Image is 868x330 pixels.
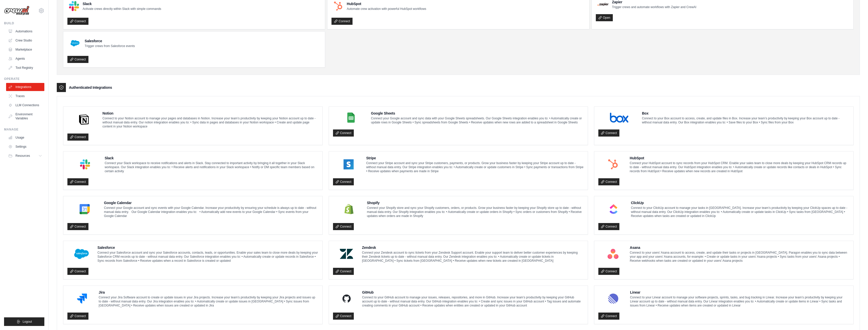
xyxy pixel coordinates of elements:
img: HubSpot Logo [333,1,343,11]
p: Connect your Google account and sync events with your Google Calendar. Increase your productivity... [104,206,318,218]
img: Stripe Logo [335,159,363,169]
button: Logout [4,317,44,326]
span: Resources [15,154,30,158]
p: Connect your Google account and sync data with your Google Sheets spreadsheets. Our Google Sheets... [371,116,584,124]
h4: Salesforce [85,38,135,43]
h4: Zendesk [362,245,584,250]
a: Connect [331,18,353,25]
div: Build [4,21,44,25]
a: Connect [333,129,354,137]
h4: Salesforce [98,245,318,250]
p: Automate crew activation with powerful HubSpot workflows [347,7,426,11]
h4: HubSpot [630,156,849,161]
a: Connect [598,223,619,230]
p: Trigger crews from Salesforce events [85,44,135,48]
p: Connect your Slack workspace to receive notifications and alerts in Slack. Stay connected to impo... [105,161,318,173]
a: Environment Variables [6,110,44,122]
a: Agents [6,55,44,63]
img: Notion Logo [69,115,99,125]
img: Jira Logo [69,294,95,304]
div: Manage [4,127,44,131]
h4: ClickUp [631,200,849,205]
a: Connect [333,223,354,230]
a: Connect [598,268,619,275]
a: Usage [6,134,44,142]
a: Automations [6,27,44,35]
img: Shopify Logo [335,204,363,214]
img: Logo [4,6,29,15]
div: Operate [4,77,44,81]
a: Integrations [6,83,44,91]
h4: Stripe [366,156,584,161]
a: Connect [67,18,88,25]
h4: Google Calendar [104,200,318,205]
img: HubSpot Logo [600,159,626,169]
a: Connect [67,313,88,320]
p: Trigger crews and automate workflows with Zapier and CrewAI [612,5,696,9]
a: Connect [598,129,619,137]
a: Connect [333,178,354,185]
a: Connect [333,268,354,275]
img: ClickUp Logo [600,204,627,214]
a: Open [596,14,613,21]
p: Connect your Shopify store and sync your Shopify customers, orders, or products. Grow your busine... [367,206,584,218]
a: Connect [333,313,354,320]
a: Connect [67,178,88,185]
span: Logout [23,320,32,324]
h4: GitHub [362,290,584,295]
img: Asana Logo [600,249,626,259]
a: LLM Connections [6,101,44,109]
a: Marketplace [6,46,44,54]
p: Connect your Jira Software account to create or update issues in your Jira projects. Increase you... [99,295,318,307]
a: Connect [67,223,88,230]
img: Linear Logo [600,294,626,304]
a: Connect [598,178,619,185]
p: Connect to your GitHub account to manage your issues, releases, repositories, and more in GitHub.... [362,295,584,307]
img: Zendesk Logo [335,249,359,259]
p: Activate crews directly within Slack with simple commands [83,7,161,11]
a: Tool Registry [6,64,44,72]
h4: Box [642,111,849,116]
h4: HubSpot [347,1,426,6]
img: Salesforce Logo [69,37,81,49]
img: Zapier Logo [597,3,608,6]
p: Connect your Zendesk account to sync tickets from your Zendesk Support account. Enable your suppo... [362,251,584,263]
h4: Asana [630,245,849,250]
h4: Slack [83,1,161,6]
img: Slack Logo [69,1,79,11]
a: Connect [67,56,88,63]
a: Connect [598,313,619,320]
a: Traces [6,92,44,100]
p: Connect your Salesforce account and sync your Salesforce accounts, contacts, leads, or opportunit... [98,251,318,263]
h4: Shopify [367,200,584,205]
img: GitHub Logo [335,294,359,304]
h4: Google Sheets [371,111,584,116]
p: Connect to your ClickUp account to manage your tasks in [GEOGRAPHIC_DATA]. Increase your team’s p... [631,206,849,218]
img: Slack Logo [69,159,101,169]
p: Connect your Stripe account and sync your Stripe customers, payments, or products. Grow your busi... [366,161,584,173]
p: Connect to your Linear account to manage your software projects, sprints, tasks, and bug tracking... [630,295,849,307]
img: Google Calendar Logo [69,204,100,214]
h3: Authenticated Integrations [69,85,112,90]
h4: Jira [99,290,318,295]
button: Resources [6,152,44,160]
a: Settings [6,143,44,151]
a: Connect [67,268,88,275]
h4: Linear [630,290,849,295]
img: Google Sheets Logo [335,113,367,123]
a: Connect [67,134,88,141]
p: Connect to your Box account to access, create, and update files in Box. Increase your team’s prod... [642,116,849,124]
p: Connect your HubSpot account to sync records from your HubSpot CRM. Enable your sales team to clo... [630,161,849,173]
img: Salesforce Logo [69,249,94,259]
img: Box Logo [600,113,638,123]
p: Connect to your users’ Asana account to access, create, and update their tasks or projects in [GE... [630,251,849,263]
h4: Notion [102,111,318,116]
p: Connect to your Notion account to manage your pages and databases in Notion. Increase your team’s... [102,116,318,128]
h4: Slack [105,156,318,161]
a: Crew Studio [6,36,44,45]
